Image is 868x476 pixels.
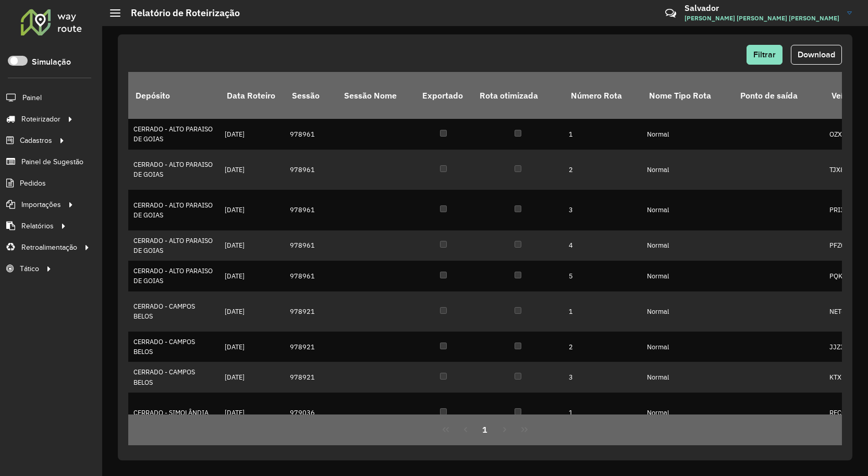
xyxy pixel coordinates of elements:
[642,291,733,332] td: Normal
[219,119,285,149] td: [DATE]
[472,72,564,119] th: Rota otimizada
[791,45,842,65] button: Download
[285,150,337,190] td: 978961
[415,72,472,119] th: Exportado
[21,242,77,253] span: Retroalimentação
[219,291,285,332] td: [DATE]
[733,72,824,119] th: Ponto de saída
[285,362,337,392] td: 978921
[128,72,219,119] th: Depósito
[747,45,783,65] button: Filtrar
[128,393,219,433] td: CERRADO - SIMOLÂNDIA
[564,119,642,149] td: 1
[564,72,642,119] th: Número Rota
[642,261,733,291] td: Normal
[659,2,682,25] a: Contato Rápido
[219,230,285,261] td: [DATE]
[564,230,642,261] td: 4
[219,332,285,362] td: [DATE]
[285,230,337,261] td: 978961
[564,332,642,362] td: 2
[684,3,839,13] h3: Salvador
[128,190,219,230] td: CERRADO - ALTO PARAISO DE GOIAS
[20,263,39,274] span: Tático
[753,50,776,59] span: Filtrar
[219,72,285,119] th: Data Roteiro
[128,230,219,261] td: CERRADO - ALTO PARAISO DE GOIAS
[564,150,642,190] td: 2
[21,199,61,210] span: Importações
[798,50,835,59] span: Download
[564,393,642,433] td: 1
[684,14,839,23] span: [PERSON_NAME] [PERSON_NAME] [PERSON_NAME]
[128,261,219,291] td: CERRADO - ALTO PARAISO DE GOIAS
[285,332,337,362] td: 978921
[21,156,83,167] span: Painel de Sugestão
[219,150,285,190] td: [DATE]
[285,261,337,291] td: 978961
[128,150,219,190] td: CERRADO - ALTO PARAISO DE GOIAS
[128,119,219,149] td: CERRADO - ALTO PARAISO DE GOIAS
[642,230,733,261] td: Normal
[564,190,642,230] td: 3
[642,190,733,230] td: Normal
[285,72,337,119] th: Sessão
[564,362,642,392] td: 3
[285,119,337,149] td: 978961
[337,72,415,119] th: Sessão Nome
[20,135,52,146] span: Cadastros
[642,72,733,119] th: Nome Tipo Rota
[219,362,285,392] td: [DATE]
[21,221,54,231] span: Relatórios
[564,291,642,332] td: 1
[32,56,71,68] label: Simulação
[285,190,337,230] td: 978961
[22,92,42,103] span: Painel
[564,261,642,291] td: 5
[642,150,733,190] td: Normal
[128,332,219,362] td: CERRADO - CAMPOS BELOS
[285,393,337,433] td: 979036
[475,420,495,440] button: 1
[219,393,285,433] td: [DATE]
[219,190,285,230] td: [DATE]
[120,7,240,19] h2: Relatório de Roteirização
[128,291,219,332] td: CERRADO - CAMPOS BELOS
[642,362,733,392] td: Normal
[642,332,733,362] td: Normal
[20,178,46,189] span: Pedidos
[642,119,733,149] td: Normal
[21,114,60,125] span: Roteirizador
[642,393,733,433] td: Normal
[219,261,285,291] td: [DATE]
[128,362,219,392] td: CERRADO - CAMPOS BELOS
[285,291,337,332] td: 978921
